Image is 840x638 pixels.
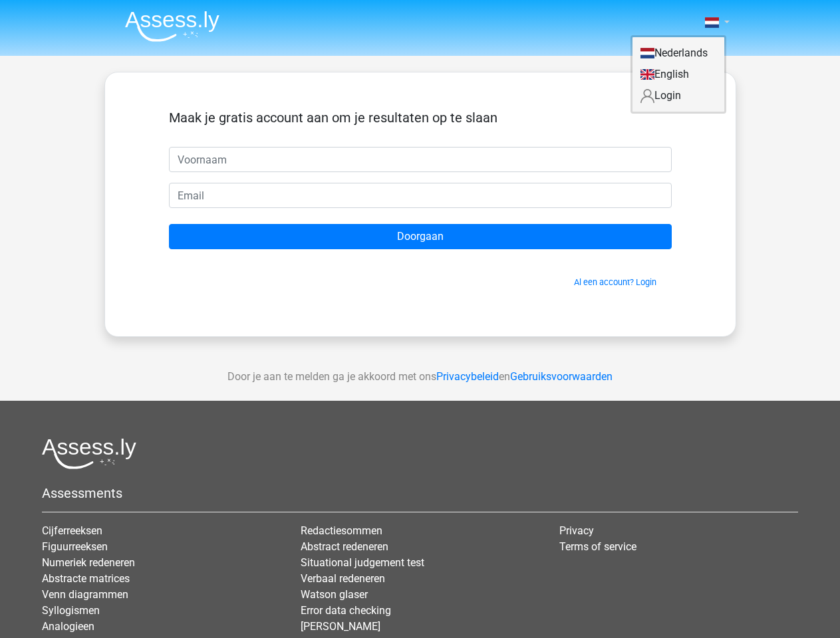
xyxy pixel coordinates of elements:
a: Al een account? Login [574,277,656,287]
a: Analogieen [42,620,94,633]
a: Watson glaser [301,588,368,601]
a: Login [632,85,724,106]
a: Error data checking [301,604,391,617]
h5: Assessments [42,485,798,501]
a: Numeriek redeneren [42,556,135,569]
img: Assessly [125,11,219,42]
a: Figuurreeksen [42,540,108,553]
a: Terms of service [559,540,636,553]
a: Privacybeleid [436,370,499,383]
a: Syllogismen [42,604,100,617]
input: Email [169,183,672,208]
a: Situational judgement test [301,556,424,569]
a: Gebruiksvoorwaarden [510,370,613,383]
img: Assessly logo [42,438,136,469]
input: Voornaam [169,147,672,172]
h5: Maak je gratis account aan om je resultaten op te slaan [169,110,672,126]
a: English [632,64,724,85]
a: Abstracte matrices [42,572,130,585]
a: Venn diagrammen [42,588,128,601]
a: [PERSON_NAME] [301,620,380,633]
input: Doorgaan [169,224,672,249]
a: Redactiesommen [301,524,382,537]
a: Cijferreeksen [42,524,102,537]
a: Nederlands [632,43,724,64]
a: Privacy [559,524,594,537]
a: Verbaal redeneren [301,572,385,585]
a: Abstract redeneren [301,540,388,553]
